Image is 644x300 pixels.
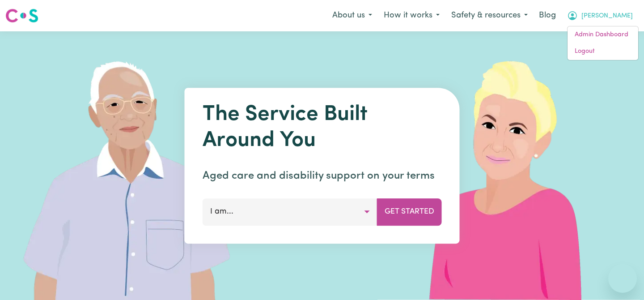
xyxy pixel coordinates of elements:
[377,198,442,225] button: Get Started
[203,102,442,154] h1: The Service Built Around You
[561,6,639,25] button: My Account
[608,264,637,293] iframe: Button to launch messaging window
[567,26,639,60] div: My Account
[581,11,633,21] span: [PERSON_NAME]
[5,8,38,24] img: Careseekers logo
[203,198,377,225] button: I am...
[568,26,638,43] a: Admin Dashboard
[5,5,38,26] a: Careseekers logo
[203,168,442,184] p: Aged care and disability support on your terms
[445,6,534,25] button: Safety & resources
[568,43,638,60] a: Logout
[326,6,378,25] button: About us
[378,6,445,25] button: How it works
[534,6,561,26] a: Blog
